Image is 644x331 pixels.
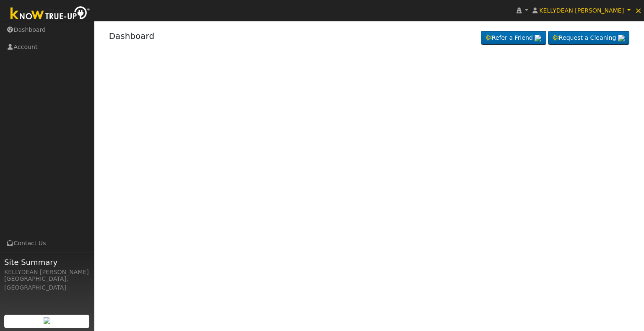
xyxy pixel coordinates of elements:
span: × [635,5,642,15]
a: Request a Cleaning [548,31,629,45]
span: Site Summary [4,257,90,268]
img: retrieve [535,35,541,41]
div: [GEOGRAPHIC_DATA], [GEOGRAPHIC_DATA] [4,275,90,292]
div: KELLYDEAN [PERSON_NAME] [4,268,90,277]
img: Know True-Up [6,5,94,23]
img: retrieve [44,317,50,324]
a: Dashboard [109,31,155,41]
img: retrieve [618,35,625,41]
span: KELLYDEAN [PERSON_NAME] [539,7,624,14]
a: Refer a Friend [481,31,546,45]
